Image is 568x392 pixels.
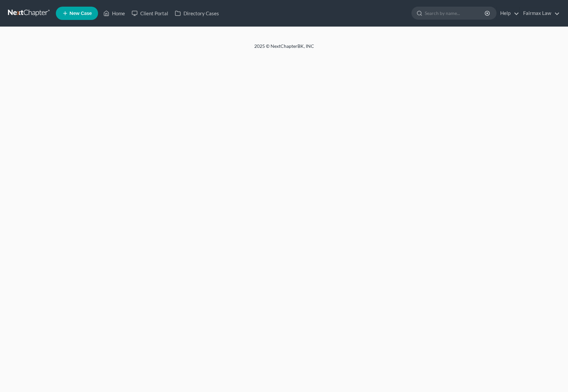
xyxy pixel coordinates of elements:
a: Fairmax Law [520,7,560,19]
span: New Case [69,11,92,16]
a: Help [497,7,519,19]
a: Home [100,7,128,19]
div: 2025 © NextChapterBK, INC [95,43,474,55]
a: Client Portal [128,7,171,19]
a: Directory Cases [171,7,222,19]
input: Search by name... [425,7,486,19]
